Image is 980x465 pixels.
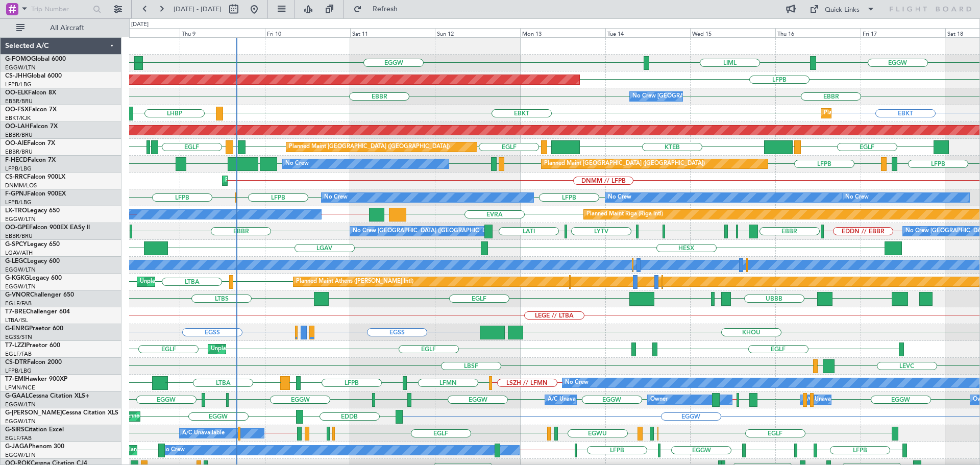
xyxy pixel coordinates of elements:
[825,5,860,15] div: Quick Links
[5,241,27,248] span: G-SPCY
[353,224,524,239] div: No Crew [GEOGRAPHIC_DATA] ([GEOGRAPHIC_DATA] National)
[5,157,28,163] span: F-HECD
[5,292,30,298] span: G-VNOR
[632,89,803,104] div: No Crew [GEOGRAPHIC_DATA] ([GEOGRAPHIC_DATA] National)
[5,444,64,450] a: G-JAGAPhenom 300
[5,90,56,96] a: OO-ELKFalcon 8X
[11,20,111,36] button: All Aircraft
[5,225,29,231] span: OO-GPE
[586,207,663,222] div: Planned Maint Riga (Riga Intl)
[5,258,27,264] span: G-LEGC
[5,140,27,146] span: OO-AIE
[845,190,869,205] div: No Crew
[5,326,63,332] a: G-ENRGPraetor 600
[5,376,25,382] span: T7-EMI
[5,283,36,290] a: EGGW/LTN
[5,359,62,365] a: CS-DTRFalcon 2000
[5,316,28,324] a: LTBA/ISL
[861,28,946,37] div: Fri 17
[5,393,29,399] span: G-GAAL
[5,90,28,96] span: OO-ELK
[5,418,36,425] a: EGGW/LTN
[5,275,29,281] span: G-KGKG
[349,1,410,17] button: Refresh
[5,232,33,240] a: EBBR/BRU
[225,173,331,188] div: Planned Maint Lagos ([PERSON_NAME])
[5,215,36,223] a: EGGW/LTN
[5,97,33,105] a: EBBR/BRU
[5,266,36,274] a: EGGW/LTN
[690,28,775,37] div: Wed 15
[5,131,33,139] a: EBBR/BRU
[5,376,67,382] a: T7-EMIHawker 900XP
[364,6,407,13] span: Refresh
[95,28,180,37] div: Wed 8
[544,156,705,172] div: Planned Maint [GEOGRAPHIC_DATA] ([GEOGRAPHIC_DATA])
[296,274,413,289] div: Planned Maint Athens ([PERSON_NAME] Intl)
[565,375,589,390] div: No Crew
[5,199,32,206] a: LFPB/LBG
[5,309,70,315] a: T7-BREChallenger 604
[180,28,265,37] div: Thu 9
[5,56,66,62] a: G-FOMOGlobal 6000
[5,384,35,391] a: LFMN/NCE
[5,258,60,264] a: G-LEGCLegacy 600
[548,392,590,407] div: A/C Unavailable
[5,182,37,189] a: DNMM/LOS
[182,426,225,441] div: A/C Unavailable
[5,393,89,399] a: G-GAALCessna Citation XLS+
[285,156,309,172] div: No Crew
[5,367,32,375] a: LFPB/LBG
[211,341,379,357] div: Unplanned Maint [GEOGRAPHIC_DATA] ([GEOGRAPHIC_DATA])
[5,114,31,122] a: EBKT/KJK
[5,174,65,180] a: CS-RRCFalcon 900LX
[131,20,149,29] div: [DATE]
[5,350,32,358] a: EGLF/FAB
[5,401,36,408] a: EGGW/LTN
[5,434,32,442] a: EGLF/FAB
[5,81,32,88] a: LFPB/LBG
[5,225,90,231] a: OO-GPEFalcon 900EX EASy II
[31,2,90,17] input: Trip Number
[5,148,33,156] a: EBBR/BRU
[140,274,268,289] div: Unplanned Maint [GEOGRAPHIC_DATA] (Ataturk)
[5,427,64,433] a: G-SIRSCitation Excel
[824,106,943,121] div: Planned Maint Kortrijk-[GEOGRAPHIC_DATA]
[775,28,861,37] div: Thu 16
[5,73,27,79] span: CS-JHH
[5,275,62,281] a: G-KGKGLegacy 600
[608,190,631,205] div: No Crew
[324,190,348,205] div: No Crew
[5,309,26,315] span: T7-BRE
[5,56,31,62] span: G-FOMO
[265,28,350,37] div: Fri 10
[5,191,27,197] span: F-GPNJ
[5,107,29,113] span: OO-FSX
[5,451,36,459] a: EGGW/LTN
[803,392,845,407] div: A/C Unavailable
[5,427,24,433] span: G-SIRS
[5,241,60,248] a: G-SPCYLegacy 650
[5,410,62,416] span: G-[PERSON_NAME]
[5,326,29,332] span: G-ENRG
[5,191,66,197] a: F-GPNJFalcon 900EX
[5,107,57,113] a: OO-FSXFalcon 7X
[289,139,450,155] div: Planned Maint [GEOGRAPHIC_DATA] ([GEOGRAPHIC_DATA])
[5,124,30,130] span: OO-LAH
[5,208,27,214] span: LX-TRO
[5,140,55,146] a: OO-AIEFalcon 7X
[350,28,435,37] div: Sat 11
[5,333,32,341] a: EGSS/STN
[5,342,26,349] span: T7-LZZI
[5,157,56,163] a: F-HECDFalcon 7X
[435,28,520,37] div: Sun 12
[605,28,691,37] div: Tue 14
[5,174,27,180] span: CS-RRC
[5,73,62,79] a: CS-JHHGlobal 6000
[5,165,32,173] a: LFPB/LBG
[5,444,29,450] span: G-JAGA
[174,5,222,14] span: [DATE] - [DATE]
[5,359,27,365] span: CS-DTR
[5,249,33,257] a: LGAV/ATH
[5,208,60,214] a: LX-TROLegacy 650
